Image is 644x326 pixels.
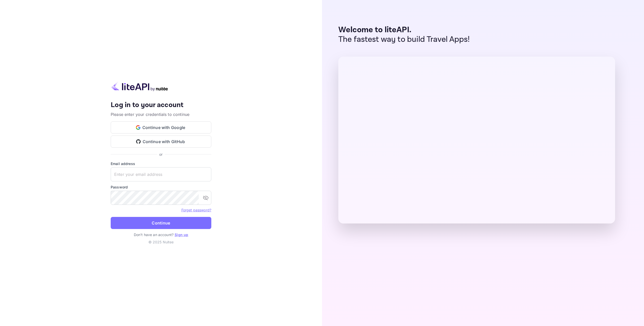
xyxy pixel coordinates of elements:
[181,208,211,212] a: Forget password?
[111,81,169,91] img: liteapi
[201,193,211,203] button: toggle password visibility
[111,217,211,229] button: Continue
[111,161,211,166] label: Email address
[175,233,188,237] a: Sign up
[338,57,615,223] img: liteAPI Dashboard Preview
[338,35,470,44] p: The fastest way to build Travel Apps!
[111,136,211,148] button: Continue with GitHub
[111,101,211,110] h4: Log in to your account
[181,207,211,212] a: Forget password?
[111,239,211,245] p: © 2025 Nuitee
[111,232,211,237] p: Don't have an account?
[111,167,211,181] input: Enter your email address
[159,152,163,157] p: or
[338,25,470,35] p: Welcome to liteAPI.
[111,121,211,134] button: Continue with Google
[111,111,211,117] p: Please enter your credentials to continue
[111,184,211,190] label: Password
